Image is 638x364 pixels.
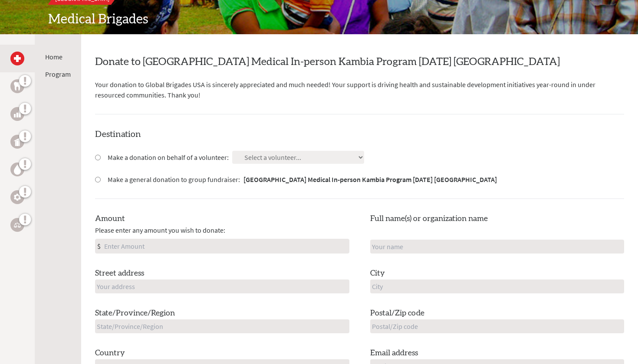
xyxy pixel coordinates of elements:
[95,79,624,100] p: Your donation to Global Brigades USA is sincerely appreciated and much needed! Your support is dr...
[14,194,21,201] img: Engineering
[10,107,24,121] a: Business
[14,137,21,146] img: Public Health
[243,175,497,184] strong: [GEOGRAPHIC_DATA] Medical In-person Kambia Program [DATE] [GEOGRAPHIC_DATA]
[108,152,229,162] label: Make a donation on behalf of a volunteer:
[95,307,175,319] label: State/Province/Region
[95,225,225,235] span: Please enter any amount you wish to donate:
[95,319,349,333] input: State/Province/Region
[95,267,144,279] label: Street address
[14,164,21,174] img: Water
[14,82,21,90] img: Dental
[370,347,418,359] label: Email address
[10,162,24,176] a: Water
[95,239,102,253] div: $
[45,70,71,78] a: Program
[370,240,625,253] input: Your name
[10,190,24,204] a: Engineering
[95,55,624,69] h2: Donate to [GEOGRAPHIC_DATA] Medical In-person Kambia Program [DATE] [GEOGRAPHIC_DATA]
[370,319,625,333] input: Postal/Zip code
[370,267,385,279] label: City
[48,12,590,27] h2: Medical Brigades
[45,52,71,62] li: Home
[14,222,21,227] img: Legal Empowerment
[10,79,24,93] a: Dental
[95,347,125,359] label: Country
[370,279,625,293] input: City
[45,52,62,61] a: Home
[10,135,24,149] a: Public Health
[95,279,349,293] input: Your address
[45,69,71,79] li: Program
[370,213,488,225] label: Full name(s) or organization name
[14,55,21,62] img: Medical
[102,239,349,253] input: Enter Amount
[10,52,24,65] a: Medical
[95,128,624,140] h4: Destination
[370,307,424,319] label: Postal/Zip code
[14,110,21,117] img: Business
[10,218,24,232] a: Legal Empowerment
[95,213,125,225] label: Amount
[108,174,497,185] label: Make a general donation to group fundraiser:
